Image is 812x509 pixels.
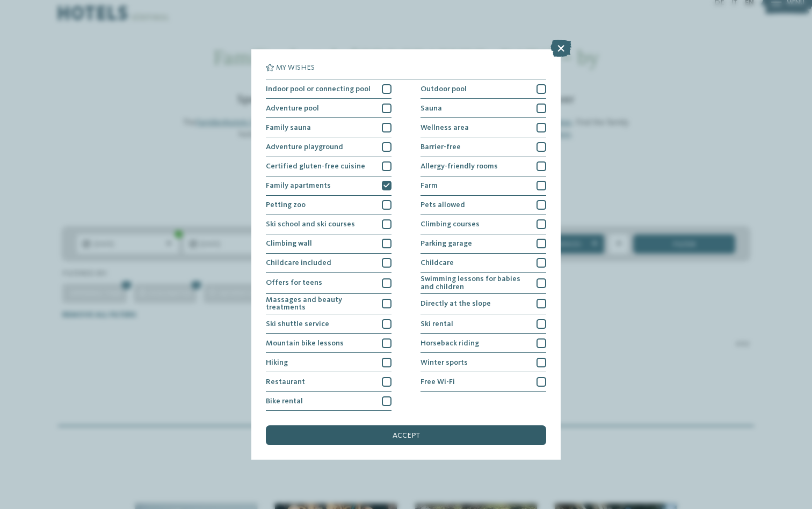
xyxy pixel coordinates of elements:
span: Climbing wall [266,240,312,247]
span: Barrier-free [421,143,461,151]
span: Childcare included [266,259,331,267]
span: Family sauna [266,124,311,131]
span: Parking garage [421,240,472,247]
span: Allergy-friendly rooms [421,163,498,170]
span: Sauna [421,105,442,112]
span: Climbing courses [421,220,480,228]
span: My wishes [276,64,315,71]
span: Outdoor pool [421,85,467,93]
span: Directly at the slope [421,300,491,307]
span: Adventure playground [266,143,343,151]
span: Wellness area [421,124,469,131]
span: Adventure pool [266,105,319,112]
span: Petting zoo [266,201,306,209]
span: Mountain bike lessons [266,340,344,347]
span: Farm [421,182,438,189]
span: Indoor pool or connecting pool [266,85,371,93]
span: Massages and beauty treatments [266,296,375,312]
span: Free Wi-Fi [421,378,455,386]
span: Certified gluten-free cuisine [266,163,365,170]
span: Horseback riding [421,340,479,347]
span: Offers for teens [266,279,322,286]
span: Winter sports [421,359,468,366]
span: Childcare [421,259,454,267]
span: Family apartments [266,182,331,189]
span: Ski rental [421,320,453,328]
span: Restaurant [266,378,305,386]
span: Pets allowed [421,201,465,209]
span: Ski shuttle service [266,320,329,328]
span: Hiking [266,359,288,366]
span: Bike rental [266,397,303,405]
span: accept [393,432,420,439]
span: Swimming lessons for babies and children [421,275,530,291]
span: Ski school and ski courses [266,220,355,228]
